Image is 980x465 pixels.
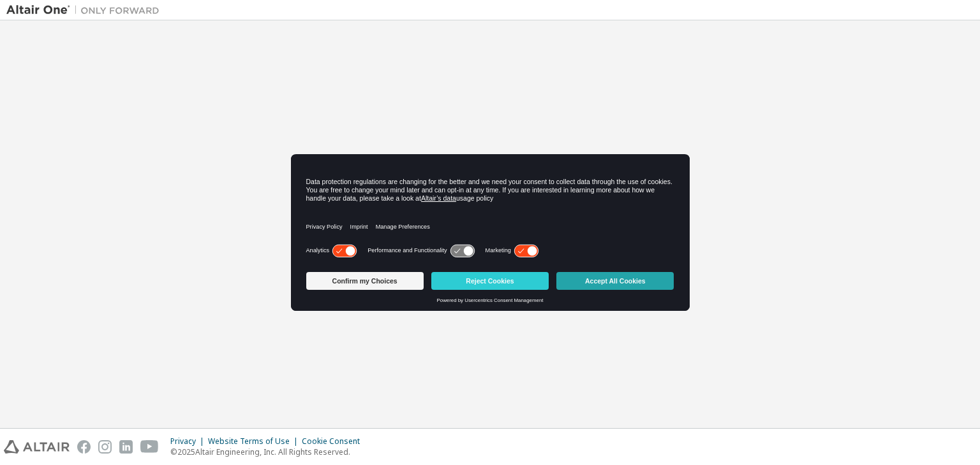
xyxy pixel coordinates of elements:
[4,440,70,454] img: altair_logo.svg
[170,447,367,457] p: © 2025 Altair Engineering, Inc. All Rights Reserved.
[302,436,367,447] div: Cookie Consent
[170,436,208,447] div: Privacy
[140,440,159,454] img: youtube.svg
[6,4,166,17] img: Altair One
[98,440,112,454] img: instagram.svg
[208,436,302,447] div: Website Terms of Use
[119,440,133,454] img: linkedin.svg
[77,440,91,454] img: facebook.svg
